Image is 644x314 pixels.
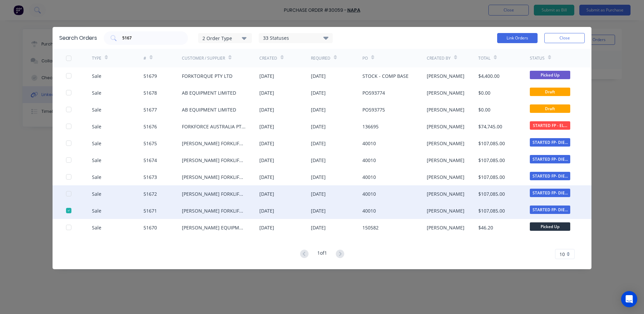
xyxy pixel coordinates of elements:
div: PO593775 [362,106,385,113]
span: STARTED FP- DIE... [530,155,570,163]
div: 51672 [143,190,157,197]
div: Sale [92,157,101,164]
div: [DATE] [311,123,326,130]
div: [PERSON_NAME] FORKLIFT SERVICES - [GEOGRAPHIC_DATA] [182,140,246,147]
div: $107,085.00 [478,157,505,164]
div: [PERSON_NAME] FORKLIFT SERVICES - [GEOGRAPHIC_DATA] [182,157,246,164]
div: 51676 [143,123,157,130]
span: Picked Up [530,71,570,79]
div: $4,400.00 [478,72,500,80]
div: AB EQUIPMENT LIMITED [182,89,236,96]
div: [DATE] [259,140,274,147]
div: [DATE] [259,72,274,80]
div: [DATE] [311,190,326,197]
div: [DATE] [259,224,274,231]
div: $107,085.00 [478,140,505,147]
div: 51678 [143,89,157,96]
button: Close [544,33,585,43]
div: Open Intercom Messenger [621,291,637,307]
span: STARTED FP- DIE... [530,172,570,180]
div: AB EQUIPMENT LIMITED [182,106,236,113]
div: Required [311,55,330,61]
div: 51679 [143,72,157,80]
div: 51675 [143,140,157,147]
div: 136695 [362,123,379,130]
button: 2 Order Type [198,33,252,43]
div: 51670 [143,224,157,231]
button: Link Orders [497,33,538,43]
div: 51673 [143,174,157,181]
input: Search orders... [122,35,178,41]
div: $107,085.00 [478,174,505,181]
div: [PERSON_NAME] [427,140,464,147]
div: FORKFORCE AUSTRALIA PTY LTD [182,123,246,130]
div: 51677 [143,106,157,113]
div: TYPE [92,55,101,61]
div: $0.00 [478,106,490,113]
div: 40010 [362,140,376,147]
div: [PERSON_NAME] FORKLIFT SERVICES - [GEOGRAPHIC_DATA] [182,207,246,214]
div: [DATE] [311,174,326,181]
div: 40010 [362,174,376,181]
div: [PERSON_NAME] [427,106,464,113]
div: 150582 [362,224,379,231]
div: Sale [92,72,101,80]
div: Sale [92,106,101,113]
div: # [143,55,146,61]
div: PO [362,55,368,61]
div: 51674 [143,157,157,164]
span: 10 [559,251,565,258]
div: [DATE] [259,157,274,164]
div: Status [530,55,545,61]
div: 33 Statuses [259,34,332,42]
div: [PERSON_NAME] [427,89,464,96]
div: 51671 [143,207,157,214]
div: [PERSON_NAME] [427,157,464,164]
div: STOCK - COMP BASE [362,72,409,80]
div: 40010 [362,207,376,214]
div: [PERSON_NAME] FORKLIFT SERVICES - [GEOGRAPHIC_DATA] [182,190,246,197]
div: [DATE] [311,224,326,231]
span: STARTED FP- DIE... [530,138,570,147]
div: [PERSON_NAME] EQUIPMENT SALES [182,224,246,231]
div: Sale [92,190,101,197]
div: [DATE] [311,140,326,147]
div: [DATE] [259,89,274,96]
div: [PERSON_NAME] [427,174,464,181]
div: $107,085.00 [478,190,505,197]
div: 2 Order Type [202,34,248,41]
div: Sale [92,174,101,181]
div: Search Orders [59,34,97,42]
div: 40010 [362,190,376,197]
span: Draft [530,104,570,113]
div: Customer / Supplier [182,55,225,61]
div: [PERSON_NAME] [427,72,464,80]
div: [DATE] [311,89,326,96]
div: [PERSON_NAME] [427,123,464,130]
div: Sale [92,224,101,231]
div: FORKTORQUE PTY LTD [182,72,232,80]
div: $74,745.00 [478,123,502,130]
div: Sale [92,123,101,130]
div: [PERSON_NAME] [427,190,464,197]
div: [DATE] [259,174,274,181]
div: [DATE] [259,106,274,113]
div: Created By [427,55,451,61]
div: Sale [92,207,101,214]
span: STARTED FP - EL... [530,121,570,130]
span: Picked Up [530,222,570,231]
div: PO593774 [362,89,385,96]
div: [DATE] [311,106,326,113]
div: [PERSON_NAME] FORKLIFT SERVICES - [GEOGRAPHIC_DATA] [182,174,246,181]
div: $107,085.00 [478,207,505,214]
span: Draft [530,88,570,96]
div: [PERSON_NAME] [427,224,464,231]
div: [DATE] [259,207,274,214]
div: [DATE] [311,157,326,164]
div: Sale [92,140,101,147]
div: $46.20 [478,224,493,231]
span: STARTED FP- DIE... [530,206,570,214]
div: Total [478,55,490,61]
div: [DATE] [259,123,274,130]
div: [DATE] [259,190,274,197]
